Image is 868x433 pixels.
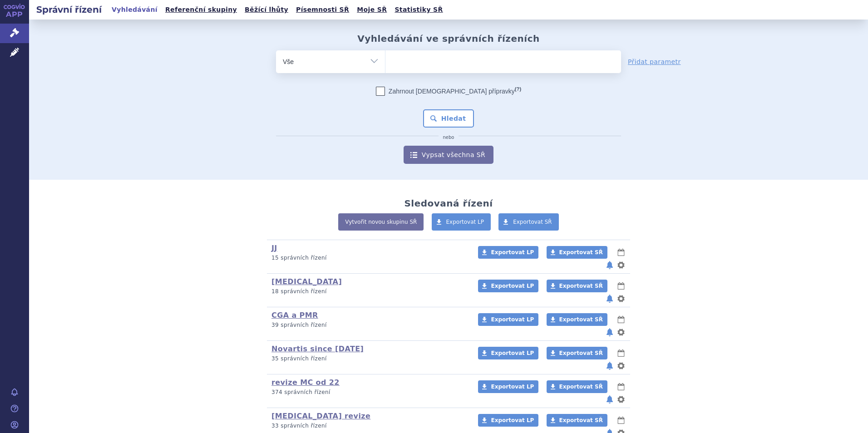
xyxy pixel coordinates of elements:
[547,347,607,359] a: Exportovat SŘ
[559,283,603,289] span: Exportovat SŘ
[616,314,626,325] button: lhůty
[547,246,607,259] a: Exportovat SŘ
[498,213,559,231] a: Exportovat SŘ
[446,219,484,225] span: Exportovat LP
[478,280,538,292] a: Exportovat LP
[392,4,445,16] a: Statistiky SŘ
[271,277,342,286] a: [MEDICAL_DATA]
[616,280,626,291] button: lhůty
[513,219,552,225] span: Exportovat SŘ
[491,384,534,390] span: Exportovat LP
[271,422,466,430] p: 33 správních řízení
[616,415,626,426] button: lhůty
[559,350,603,356] span: Exportovat SŘ
[271,311,318,320] a: CGA a PMR
[271,344,364,353] a: Novartis since [DATE]
[478,380,538,393] a: Exportovat LP
[547,380,607,393] a: Exportovat SŘ
[478,313,538,326] a: Exportovat LP
[491,350,534,356] span: Exportovat LP
[404,146,493,164] a: Vypsat všechna SŘ
[515,86,521,92] abbr: (?)
[423,109,474,128] button: Hledat
[357,33,540,44] h2: Vyhledávání ve správních řízeních
[271,254,466,262] p: 15 správních řízení
[559,417,603,423] span: Exportovat SŘ
[163,4,240,16] a: Referenční skupiny
[271,389,466,396] p: 374 správních řízení
[616,381,626,392] button: lhůty
[559,316,603,323] span: Exportovat SŘ
[547,414,607,427] a: Exportovat SŘ
[628,57,681,66] a: Přidat parametr
[605,260,614,271] button: notifikace
[605,293,614,304] button: notifikace
[404,198,493,209] h2: Sledovaná řízení
[616,348,626,359] button: lhůty
[432,213,491,231] a: Exportovat LP
[271,321,466,329] p: 39 správních řízení
[616,327,626,338] button: nastavení
[354,4,390,16] a: Moje SŘ
[29,3,109,16] h2: Správní řízení
[109,4,160,16] a: Vyhledávání
[271,378,340,387] a: revize MC od 22
[547,280,607,292] a: Exportovat SŘ
[491,283,534,289] span: Exportovat LP
[491,249,534,256] span: Exportovat LP
[559,249,603,256] span: Exportovat SŘ
[616,260,626,271] button: nastavení
[376,87,521,96] label: Zahrnout [DEMOGRAPHIC_DATA] přípravky
[491,417,534,423] span: Exportovat LP
[271,412,370,420] a: [MEDICAL_DATA] revize
[271,355,466,363] p: 35 správních řízení
[271,244,277,252] a: JJ
[616,293,626,304] button: nastavení
[616,394,626,405] button: nastavení
[547,313,607,326] a: Exportovat SŘ
[491,316,534,323] span: Exportovat LP
[338,213,424,231] a: Vytvořit novou skupinu SŘ
[478,347,538,359] a: Exportovat LP
[242,4,291,16] a: Běžící lhůty
[605,394,614,405] button: notifikace
[616,360,626,371] button: nastavení
[559,384,603,390] span: Exportovat SŘ
[616,247,626,258] button: lhůty
[439,135,459,140] i: nebo
[605,360,614,371] button: notifikace
[605,327,614,338] button: notifikace
[293,4,352,16] a: Písemnosti SŘ
[271,288,466,295] p: 18 správních řízení
[478,414,538,427] a: Exportovat LP
[478,246,538,259] a: Exportovat LP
